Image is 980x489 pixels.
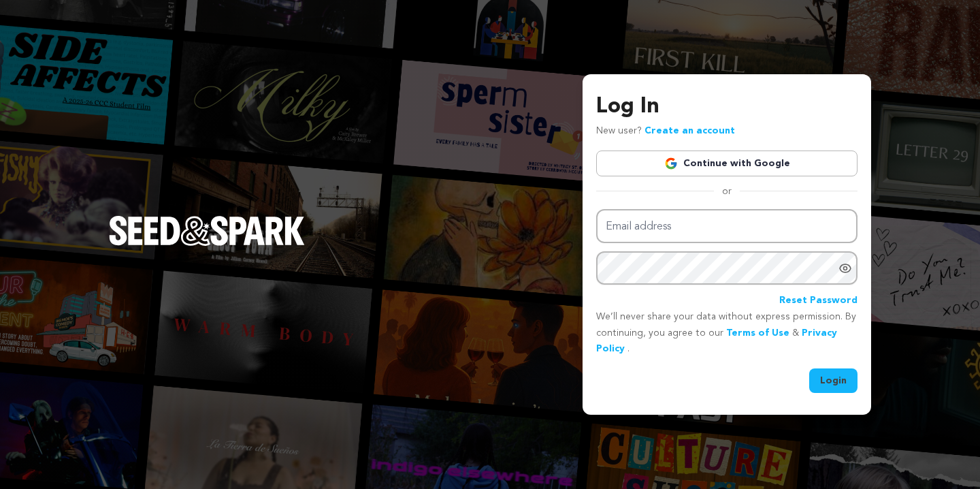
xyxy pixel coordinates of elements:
[109,216,305,273] a: Seed&Spark Homepage
[779,293,857,309] a: Reset Password
[596,151,857,176] a: Continue with Google
[714,185,740,198] span: or
[726,328,789,338] a: Terms of Use
[596,91,857,123] h3: Log In
[596,309,857,358] p: We’ll never share your data without express permission. By continuing, you agree to our & .
[664,157,678,170] img: Google logo
[109,216,305,246] img: Seed&Spark Logo
[596,123,735,140] p: New user?
[809,368,857,393] button: Login
[838,262,852,275] a: Show password as plain text. Warning: this will display your password on the screen.
[644,126,735,136] a: Create an account
[596,209,857,244] input: Email address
